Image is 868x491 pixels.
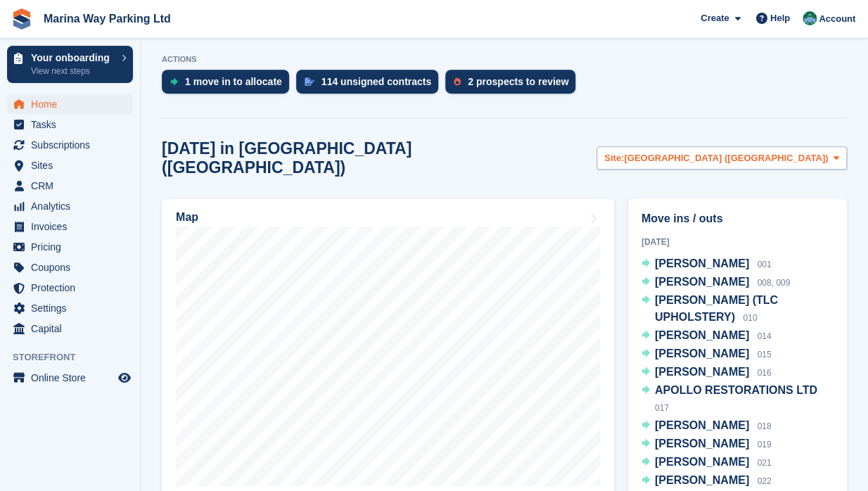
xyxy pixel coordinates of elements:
[31,278,115,298] span: Protection
[642,382,834,417] a: APOLLO RESTORATIONS LTD 017
[596,146,847,170] button: Site: [GEOGRAPHIC_DATA] ([GEOGRAPHIC_DATA])
[624,151,828,165] span: [GEOGRAPHIC_DATA] ([GEOGRAPHIC_DATA])
[655,456,749,468] span: [PERSON_NAME]
[305,77,314,86] img: contract_signature_icon-13c848040528278c33f63329250d36e43548de30e8caae1d1a13099fd9432cc5.svg
[655,438,749,449] span: [PERSON_NAME]
[642,454,772,472] a: [PERSON_NAME] 021
[7,278,133,298] a: menu
[642,292,834,327] a: [PERSON_NAME] (TLC UPHOLSTERY) 010
[7,319,133,338] a: menu
[31,217,115,236] span: Invoices
[819,12,855,26] span: Account
[604,151,624,165] span: Site:
[31,155,115,175] span: Sites
[757,440,771,449] span: 019
[31,298,115,318] span: Settings
[445,70,582,101] a: 2 prospects to review
[757,350,771,359] span: 015
[454,77,461,86] img: prospect-51fa495bee0391a8d652442698ab0144808aea92771e9ea1ae160a38d050c398.svg
[803,11,817,25] img: Paul Lewis
[757,331,771,341] span: 014
[7,135,133,155] a: menu
[743,313,757,323] span: 010
[31,257,115,277] span: Coupons
[642,255,772,274] a: [PERSON_NAME] 001
[176,211,198,224] h2: Map
[642,274,790,292] a: [PERSON_NAME] 008, 009
[655,366,749,378] span: [PERSON_NAME]
[655,419,749,431] span: [PERSON_NAME]
[655,474,749,486] span: [PERSON_NAME]
[31,368,115,388] span: Online Store
[31,135,115,155] span: Subscriptions
[468,76,568,87] div: 2 prospects to review
[642,327,772,345] a: [PERSON_NAME] 014
[655,403,669,413] span: 017
[38,7,177,30] a: Marina Way Parking Ltd
[321,76,431,87] div: 114 unsigned contracts
[7,94,133,114] a: menu
[655,384,817,396] span: APOLLO RESTORATIONS LTD
[7,298,133,318] a: menu
[31,65,115,77] p: View next steps
[31,53,115,63] p: Your onboarding
[757,421,771,431] span: 018
[642,435,772,454] a: [PERSON_NAME] 019
[655,257,749,269] span: [PERSON_NAME]
[31,115,115,134] span: Tasks
[642,345,772,364] a: [PERSON_NAME] 015
[7,237,133,257] a: menu
[757,260,771,269] span: 001
[116,369,133,386] a: Preview store
[31,196,115,216] span: Analytics
[296,70,445,101] a: 114 unsigned contracts
[31,94,115,114] span: Home
[655,276,749,288] span: [PERSON_NAME]
[7,46,133,83] a: Your onboarding View next steps
[642,472,772,490] a: [PERSON_NAME] 022
[7,257,133,277] a: menu
[7,368,133,388] a: menu
[655,294,778,323] span: [PERSON_NAME] (TLC UPHOLSTERY)
[770,11,790,25] span: Help
[757,476,771,486] span: 022
[642,417,772,435] a: [PERSON_NAME] 018
[642,210,834,227] h2: Move ins / outs
[7,115,133,134] a: menu
[162,139,596,177] h2: [DATE] in [GEOGRAPHIC_DATA] ([GEOGRAPHIC_DATA])
[31,176,115,196] span: CRM
[7,196,133,216] a: menu
[757,278,790,288] span: 008, 009
[162,55,847,64] p: ACTIONS
[185,76,282,87] div: 1 move in to allocate
[757,368,771,378] span: 016
[655,347,749,359] span: [PERSON_NAME]
[7,217,133,236] a: menu
[170,77,178,86] img: move_ins_to_allocate_icon-fdf77a2bb77ea45bf5b3d319d69a93e2d87916cf1d5bf7949dd705db3b84f3ca.svg
[11,8,32,30] img: stora-icon-8386f47178a22dfd0bd8f6a31ec36ba5ce8667c1dd55bd0f319d3a0aa187defe.svg
[31,237,115,257] span: Pricing
[757,458,771,468] span: 021
[13,350,140,364] span: Storefront
[7,176,133,196] a: menu
[642,236,834,248] div: [DATE]
[162,70,296,101] a: 1 move in to allocate
[655,329,749,341] span: [PERSON_NAME]
[7,155,133,175] a: menu
[642,364,772,382] a: [PERSON_NAME] 016
[701,11,729,25] span: Create
[31,319,115,338] span: Capital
